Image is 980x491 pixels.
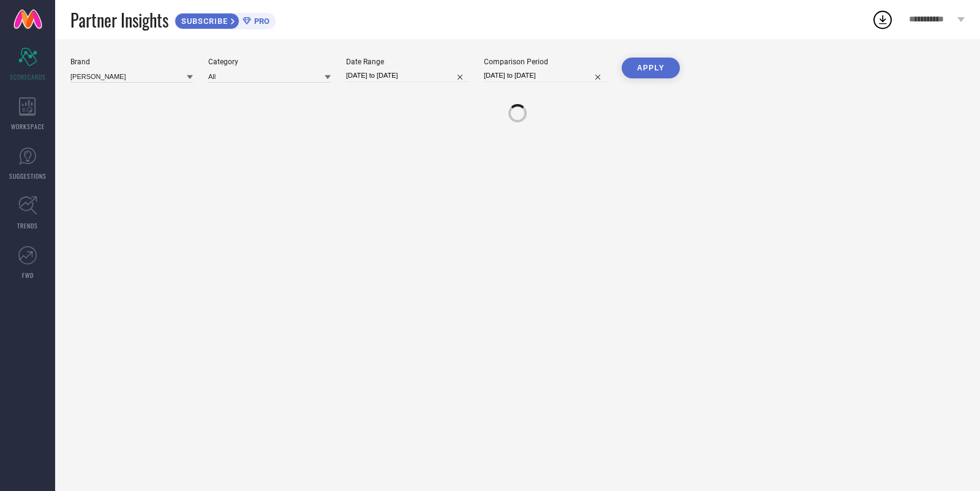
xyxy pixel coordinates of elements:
[872,9,894,31] div: Open download list
[175,10,276,29] a: SUBSCRIBEPRO
[11,122,45,131] span: WORKSPACE
[175,17,231,26] span: SUBSCRIBE
[9,171,47,181] span: SUGGESTIONS
[17,221,38,230] span: TRENDS
[484,58,606,66] div: Comparison Period
[622,58,680,78] button: APPLY
[70,7,168,32] span: Partner Insights
[251,17,269,26] span: PRO
[70,58,193,66] div: Brand
[10,72,46,81] span: SCORECARDS
[208,58,331,66] div: Category
[346,58,469,66] div: Date Range
[346,69,469,82] input: Select date range
[484,69,606,82] input: Select comparison period
[22,271,34,280] span: FWD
